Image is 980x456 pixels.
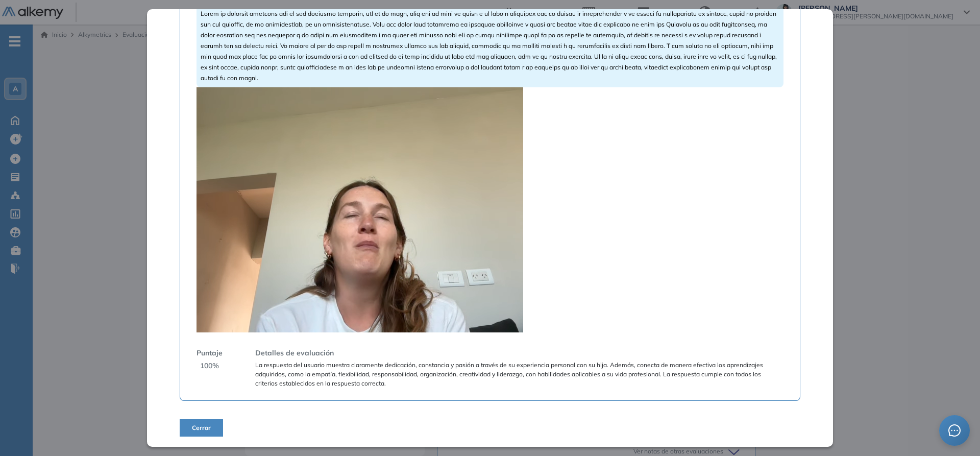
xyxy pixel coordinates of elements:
button: Cerrar [180,419,223,437]
span: Cerrar [192,423,211,433]
span: Puntaje [197,348,223,358]
span: La respuesta del usuario muestra claramente dedicación, constancia y pasión a través de su experi... [255,361,783,388]
span: 100 % [200,361,219,371]
span: Lorem ip dolorsit ametcons adi el sed doeiusmo temporin, utl et do magn, aliq eni ad mini ve quis... [201,10,777,82]
span: Detalles de evaluación [255,348,334,358]
span: message [948,424,961,437]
